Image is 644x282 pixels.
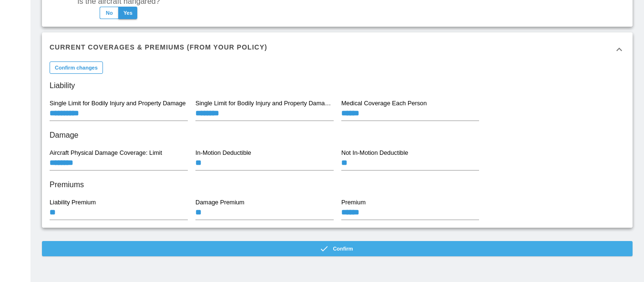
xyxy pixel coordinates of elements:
[195,149,251,157] label: In-Motion Deductible
[50,99,186,108] label: Single Limit for Bodily Injury and Property Damage
[42,241,633,256] button: Confirm
[42,32,633,67] div: Current Coverages & Premiums (from your policy)
[100,7,119,19] button: No
[50,61,103,74] button: Confirm changes
[50,42,267,52] h6: Current Coverages & Premiums (from your policy)
[50,178,625,191] h6: Premiums
[195,198,245,207] label: Damage Premium
[50,198,96,207] label: Liability Premium
[341,99,427,108] label: Medical Coverage Each Person
[195,99,333,108] label: Single Limit for Bodily Injury and Property Damage Each Passenger
[341,198,366,207] label: Premium
[341,149,408,157] label: Not In-Motion Deductible
[50,149,162,157] label: Aircraft Physical Damage Coverage: Limit
[50,79,625,92] h6: Liability
[118,7,137,19] button: Yes
[50,129,625,142] h6: Damage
